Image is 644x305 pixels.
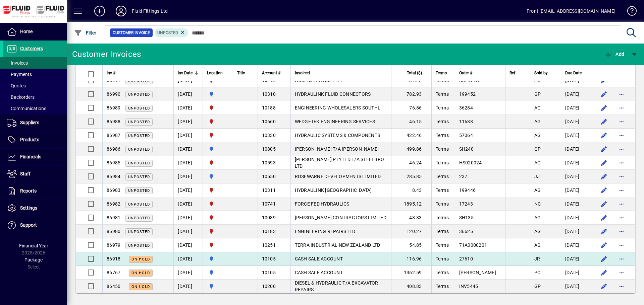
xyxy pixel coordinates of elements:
span: Unposted [128,79,150,83]
a: Settings [3,200,67,217]
span: 86982 [107,201,120,207]
div: Inv Date [178,69,199,77]
button: Edit [599,171,609,182]
span: 10330 [262,133,276,138]
span: Unposted [128,216,150,220]
span: FLUID FITTINGS CHRISTCHURCH [207,159,229,166]
span: DIESEL & HYDRAULIC T/A EXCAVATOR REPAIRS [295,280,378,292]
td: [DATE] [173,183,203,197]
div: Customer Invoices [72,49,141,60]
span: INV5445 [459,284,478,289]
span: 86986 [107,146,120,152]
span: Terms [436,215,449,220]
span: SH135 [459,215,474,220]
span: GP [534,91,541,97]
span: Terms [436,133,449,138]
td: [DATE] [173,156,203,170]
span: Customer Invoice [113,29,150,36]
span: 10188 [262,105,276,110]
span: 10089 [262,215,276,220]
span: [PERSON_NAME] T/A [PERSON_NAME] [295,146,379,152]
span: 11688 [459,119,473,124]
span: Financials [20,154,41,159]
td: [DATE] [561,101,592,115]
span: FLUID FITTINGS CHRISTCHURCH [207,214,229,221]
span: Terms [436,160,449,165]
span: Customers [20,46,43,51]
span: 86984 [107,174,120,179]
button: Edit [599,102,609,113]
span: 10311 [262,187,276,193]
td: [DATE] [173,238,203,252]
td: 48.83 [391,211,431,225]
button: Edit [599,226,609,237]
span: HYDRAULIC SYSTEMS & COMPONENTS [295,133,380,138]
td: [DATE] [173,280,203,293]
a: Home [3,23,67,40]
span: ENGINEERING REPAIRS LTD [295,229,356,234]
td: [DATE] [561,252,592,266]
span: 86450 [107,284,120,289]
span: 10805 [262,146,276,152]
span: FLUID FITTINGS CHRISTCHURCH [207,241,229,249]
span: GP [534,284,541,289]
a: Financials [3,149,67,165]
div: Total ($) [395,69,428,77]
span: 86989 [107,105,120,110]
span: Terms [436,256,449,261]
span: FLUID FITTINGS CHRISTCHURCH [207,118,229,125]
div: Due Date [565,69,588,77]
span: 86983 [107,187,120,193]
span: WEDGETEK ENGINEERING SERVICES [295,119,375,124]
td: [DATE] [173,87,203,101]
button: More options [616,116,627,127]
button: Profile [110,5,132,17]
span: Unposted [128,92,150,97]
span: Unposted [128,147,150,152]
span: SH240 [459,146,474,152]
a: Staff [3,166,67,182]
span: 86918 [107,256,120,261]
span: FLUID FITTINGS CHRISTCHURCH [207,186,229,194]
span: 10310 [262,91,276,97]
span: 86979 [107,242,120,248]
td: [DATE] [561,211,592,225]
span: 10593 [262,160,276,165]
td: [DATE] [561,197,592,211]
button: Edit [599,240,609,250]
td: [DATE] [173,266,203,280]
div: Front [EMAIL_ADDRESS][DOMAIN_NAME] [527,6,615,16]
span: Settings [20,205,37,211]
span: Terms [436,284,449,289]
mat-chip: Customer Invoice Status: Unposted [155,28,189,37]
span: Financial Year [19,243,48,248]
span: HYDRAULINK [GEOGRAPHIC_DATA] [295,187,372,193]
span: On hold [131,257,150,261]
span: 10741 [262,201,276,207]
span: CASH SALE ACCOUNT [295,270,343,275]
span: Terms [436,174,449,179]
div: Invoiced [295,69,387,77]
span: 36625 [459,229,473,234]
div: Fluid Fittings Ltd [132,6,168,16]
button: More options [616,102,627,113]
td: 46.15 [391,115,431,129]
span: Ref [509,69,515,77]
span: PC [534,270,541,275]
td: 782.93 [391,87,431,101]
span: 86991 [107,78,120,83]
span: Unposted [128,188,150,193]
span: Unposted [128,120,150,124]
button: Edit [599,144,609,154]
button: More options [616,130,627,141]
span: AUCKLAND [207,173,229,180]
div: Location [207,69,229,77]
span: AUCKLAND [207,269,229,276]
span: 86990 [107,91,120,97]
span: Package [24,257,43,262]
span: Quotes [7,83,26,88]
span: On hold [131,271,150,275]
span: Unposted [128,243,150,248]
button: Edit [599,130,609,141]
span: 27610 [459,256,473,261]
